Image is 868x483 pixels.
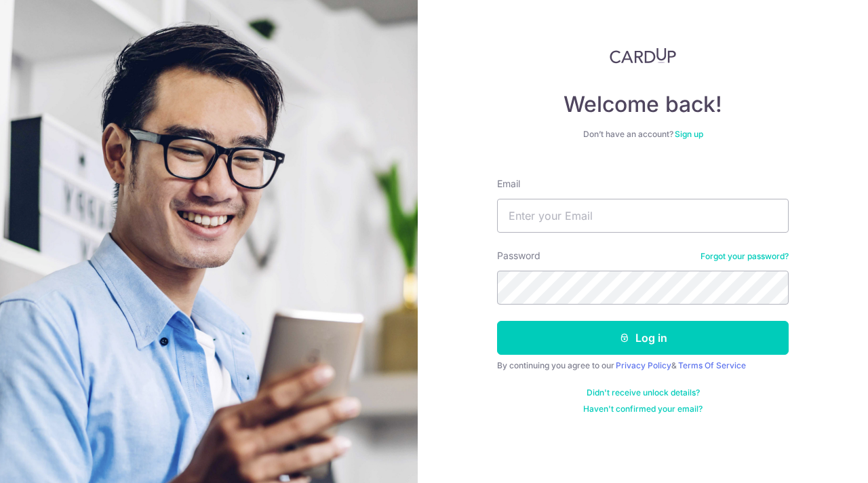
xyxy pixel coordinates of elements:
a: Terms Of Service [678,360,746,370]
label: Email [497,177,520,191]
div: By continuing you agree to our & [497,360,789,371]
button: Log in [497,321,789,355]
a: Sign up [675,129,703,139]
label: Password [497,249,540,263]
input: Enter your Email [497,199,789,233]
a: Privacy Policy [616,360,671,370]
div: Don’t have an account? [497,129,789,140]
a: Forgot your password? [701,251,789,262]
h4: Welcome back! [497,91,789,118]
a: Didn't receive unlock details? [587,387,700,398]
a: Haven't confirmed your email? [583,404,703,414]
img: CardUp Logo [610,47,676,64]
